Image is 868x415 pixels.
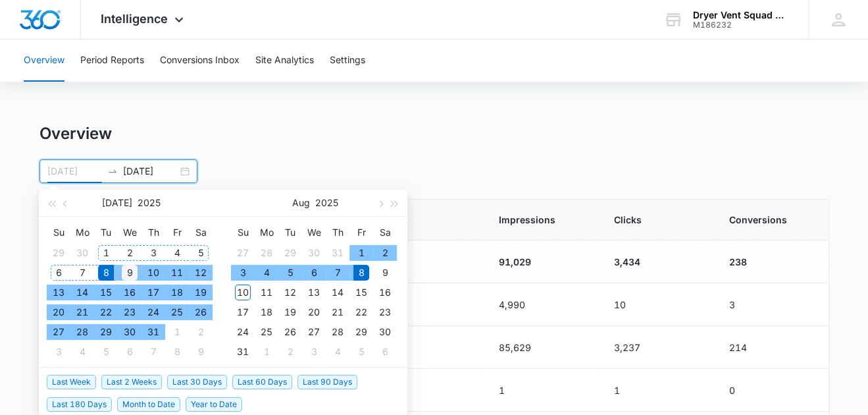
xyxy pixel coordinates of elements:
[302,342,326,362] td: 2025-09-03
[349,243,373,263] td: 2025-08-01
[47,263,70,283] td: 2025-07-06
[145,304,161,320] div: 24
[189,322,213,342] td: 2025-08-02
[74,265,90,281] div: 7
[302,243,326,263] td: 2025-07-30
[330,265,345,281] div: 7
[145,324,161,340] div: 31
[138,190,161,216] button: 2025
[235,304,251,320] div: 17
[193,285,209,300] div: 19
[165,302,189,322] td: 2025-07-25
[713,240,829,283] td: 238
[259,245,274,261] div: 28
[122,304,138,320] div: 23
[297,375,357,389] span: Last 90 Days
[330,245,345,261] div: 31
[377,265,393,281] div: 9
[169,344,185,360] div: 8
[278,222,302,243] th: Tu
[353,304,369,320] div: 22
[98,304,114,320] div: 22
[189,302,213,322] td: 2025-07-26
[326,243,349,263] td: 2025-07-31
[278,263,302,283] td: 2025-08-05
[232,375,292,389] span: Last 60 Days
[713,369,829,412] td: 0
[499,213,582,227] span: Impressions
[255,302,278,322] td: 2025-08-18
[141,283,165,302] td: 2025-07-17
[123,164,178,179] input: End date
[47,342,70,362] td: 2025-08-03
[74,344,90,360] div: 4
[74,285,90,300] div: 14
[141,342,165,362] td: 2025-08-07
[47,283,70,302] td: 2025-07-13
[101,375,162,389] span: Last 2 Weeks
[70,243,94,263] td: 2025-06-30
[255,263,278,283] td: 2025-08-04
[282,304,298,320] div: 19
[330,324,345,340] div: 28
[235,324,251,340] div: 24
[107,166,118,177] span: swap-right
[122,265,138,281] div: 9
[377,304,393,320] div: 23
[165,263,189,283] td: 2025-07-11
[70,342,94,362] td: 2025-08-04
[118,243,141,263] td: 2025-07-02
[259,324,274,340] div: 25
[51,285,66,300] div: 13
[349,263,373,283] td: 2025-08-08
[47,164,102,179] input: Start date
[483,369,598,412] td: 1
[259,285,274,300] div: 11
[306,285,322,300] div: 13
[165,283,189,302] td: 2025-07-18
[39,124,112,144] h1: Overview
[483,240,598,283] td: 91,029
[326,263,349,283] td: 2025-08-07
[255,222,278,243] th: Mo
[713,326,829,369] td: 214
[145,344,161,360] div: 7
[118,222,141,243] th: We
[70,222,94,243] th: Mo
[189,342,213,362] td: 2025-08-09
[169,245,185,261] div: 4
[189,263,213,283] td: 2025-07-12
[193,265,209,281] div: 12
[145,265,161,281] div: 10
[235,265,251,281] div: 3
[189,222,213,243] th: Sa
[70,322,94,342] td: 2025-07-28
[118,322,141,342] td: 2025-07-30
[302,222,326,243] th: We
[102,190,132,216] button: [DATE]
[193,245,209,261] div: 5
[278,302,302,322] td: 2025-08-19
[302,302,326,322] td: 2025-08-20
[189,243,213,263] td: 2025-07-05
[255,322,278,342] td: 2025-08-25
[330,344,345,360] div: 4
[282,285,298,300] div: 12
[373,222,397,243] th: Sa
[145,285,161,300] div: 17
[377,344,393,360] div: 6
[373,243,397,263] td: 2025-08-02
[74,304,90,320] div: 21
[169,304,185,320] div: 25
[94,283,118,302] td: 2025-07-15
[47,222,70,243] th: Su
[47,243,70,263] td: 2025-06-29
[141,263,165,283] td: 2025-07-10
[713,283,829,326] td: 3
[326,342,349,362] td: 2025-09-04
[306,304,322,320] div: 20
[47,302,70,322] td: 2025-07-20
[373,322,397,342] td: 2025-08-30
[98,265,114,281] div: 8
[353,285,369,300] div: 15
